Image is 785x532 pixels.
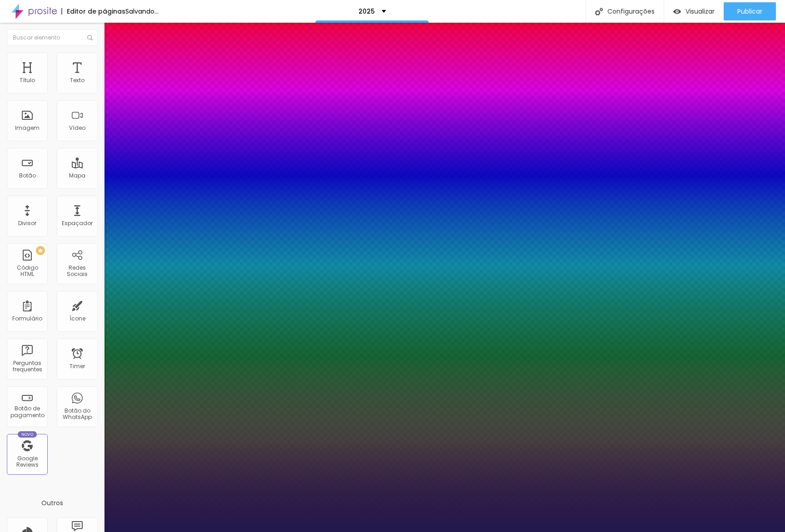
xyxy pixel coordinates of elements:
div: Espaçador [62,220,93,227]
span: Publicar [737,8,762,15]
img: Icone [87,35,93,40]
div: Novo [18,431,37,438]
div: Imagem [15,125,40,131]
img: Icone [595,8,603,15]
div: Botão de pagamento [9,405,45,419]
div: Redes Sociais [59,265,95,278]
div: Timer [70,363,85,369]
div: Texto [70,77,84,84]
div: Google Reviews [9,455,45,468]
input: Buscar elemento [7,30,98,46]
div: Código HTML [9,265,45,278]
p: 2025 [358,8,375,15]
span: Visualizar [686,8,715,15]
div: Divisor [18,220,36,227]
div: Perguntas frequentes [9,360,45,373]
div: Vídeo [69,125,85,131]
div: Salvando... [125,8,159,15]
img: view-1.svg [673,8,681,15]
button: Visualizar [664,2,724,20]
div: Mapa [69,172,85,179]
button: Publicar [724,2,776,20]
div: Botão [19,172,36,179]
div: Título [20,77,35,84]
div: Editor de páginas [61,8,125,15]
div: Botão do WhatsApp [59,408,95,421]
div: Ícone [70,315,85,322]
div: Formulário [12,315,42,322]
